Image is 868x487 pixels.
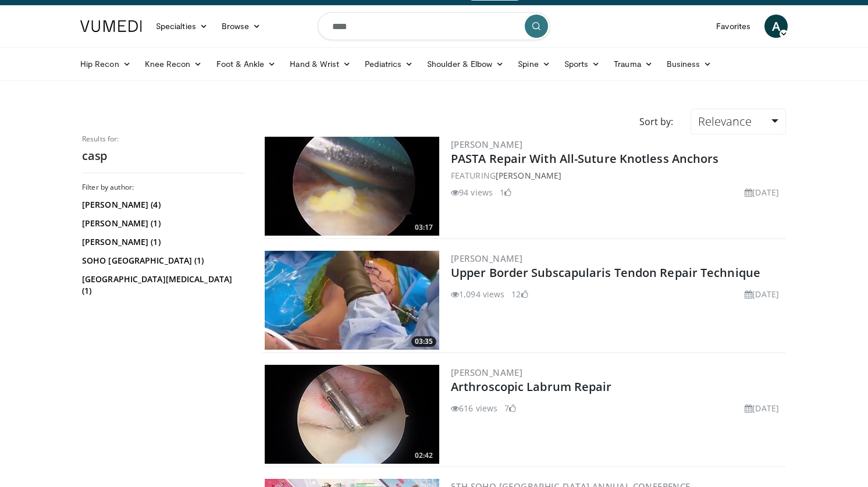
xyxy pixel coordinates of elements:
a: Shoulder & Elbow [420,52,511,76]
input: Search topics, interventions [318,12,550,40]
span: 03:17 [411,222,436,233]
li: 94 views [451,186,493,198]
a: PASTA Repair With All-Suture Knotless Anchors [451,151,719,166]
a: [PERSON_NAME] [451,138,522,150]
a: Spine [511,52,557,76]
img: ad6b1c8d-654a-4163-9a0d-0634c0913b31.300x170_q85_crop-smart_upscale.jpg [265,251,439,350]
span: 03:35 [411,336,436,347]
a: Business [660,52,719,76]
span: Relevance [698,113,752,129]
li: 1,094 views [451,288,504,300]
img: VuMedi Logo [80,20,142,32]
li: 616 views [451,402,497,414]
a: 03:35 [265,251,439,350]
a: 03:17 [265,137,439,236]
li: [DATE] [745,186,779,198]
li: 7 [504,402,516,414]
div: FEATURING [451,169,784,182]
a: Knee Recon [138,52,209,76]
a: Arthroscopic Labrum Repair [451,379,612,394]
a: [PERSON_NAME] (4) [82,199,242,211]
div: Sort by: [631,109,682,134]
li: 12 [511,288,528,300]
a: Upper Border Subscapularis Tendon Repair Technique [451,265,760,280]
a: Browse [215,15,268,38]
a: [GEOGRAPHIC_DATA][MEDICAL_DATA] (1) [82,273,242,297]
a: [PERSON_NAME] (1) [82,218,242,229]
a: Trauma [607,52,660,76]
a: Hip Recon [73,52,138,76]
a: Pediatrics [358,52,420,76]
li: [DATE] [745,402,779,414]
li: [DATE] [745,288,779,300]
li: 1 [500,186,511,198]
h2: casp [82,148,245,163]
a: [PERSON_NAME] [451,253,522,264]
img: 6822e15b-2d34-4d33-a779-6b78a1dd7cab.300x170_q85_crop-smart_upscale.jpg [265,137,439,236]
a: Favorites [709,15,757,38]
a: Foot & Ankle [209,52,283,76]
a: Hand & Wrist [283,52,358,76]
a: [PERSON_NAME] (1) [82,236,242,248]
a: [PERSON_NAME] [496,170,561,181]
a: Relevance [691,109,786,134]
a: A [764,15,788,38]
a: Sports [557,52,607,76]
h3: Filter by author: [82,183,245,192]
a: 02:42 [265,365,439,464]
a: Specialties [149,15,215,38]
p: Results for: [82,134,245,144]
a: [PERSON_NAME] [451,367,522,378]
img: f45590c0-ec8c-4813-8264-bc9138b4e7cd.300x170_q85_crop-smart_upscale.jpg [265,365,439,464]
a: SOHO [GEOGRAPHIC_DATA] (1) [82,255,242,266]
span: 02:42 [411,450,436,461]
